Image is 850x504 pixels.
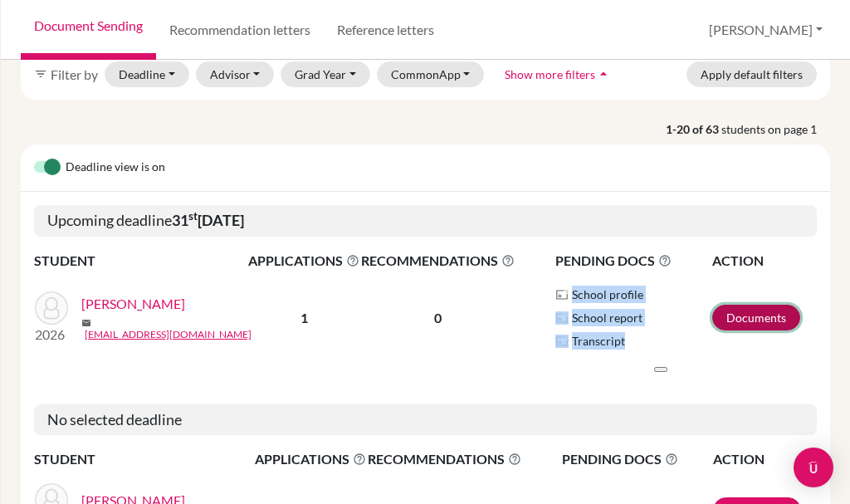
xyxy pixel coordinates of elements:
span: APPLICATIONS [255,449,366,469]
th: STUDENT [34,448,254,470]
span: Filter by [51,66,98,82]
button: Grad Year [281,61,370,87]
img: Parchments logo [555,288,569,301]
span: RECOMMENDATIONS [368,449,521,469]
span: PENDING DOCS [555,251,711,271]
div: Open Intercom Messenger [794,448,833,487]
span: Show more filters [505,67,595,81]
span: mail [81,318,91,328]
img: Parchments logo [555,311,569,325]
span: Deadline view is on [66,158,165,178]
button: Apply default filters [686,61,817,87]
button: Advisor [196,61,275,87]
img: Parchments logo [555,335,569,348]
button: Show more filtersarrow_drop_up [491,61,626,87]
span: APPLICATIONS [248,251,359,271]
a: Documents [712,305,800,330]
button: [PERSON_NAME] [701,14,830,46]
b: 31 [DATE] [172,211,244,229]
span: PENDING DOCS [562,449,711,469]
span: RECOMMENDATIONS [361,251,515,271]
span: students on page 1 [721,120,830,138]
p: 0 [361,308,515,328]
th: ACTION [711,250,817,272]
th: ACTION [712,448,817,470]
sup: st [188,209,198,223]
span: Transcript [572,332,625,350]
b: 1 [300,310,308,325]
a: [EMAIL_ADDRESS][DOMAIN_NAME] [85,327,252,342]
h5: No selected deadline [34,404,817,436]
span: School profile [572,286,643,303]
i: arrow_drop_up [595,66,612,82]
button: CommonApp [377,61,485,87]
i: filter_list [34,67,47,81]
h5: Upcoming deadline [34,205,817,237]
button: Deadline [105,61,189,87]
p: 2026 [35,325,68,345]
span: School report [572,309,642,326]
th: STUDENT [34,250,247,272]
strong: 1-20 of 63 [666,120,721,138]
img: Mikolji, Avery [35,291,68,325]
a: [PERSON_NAME] [81,294,185,314]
